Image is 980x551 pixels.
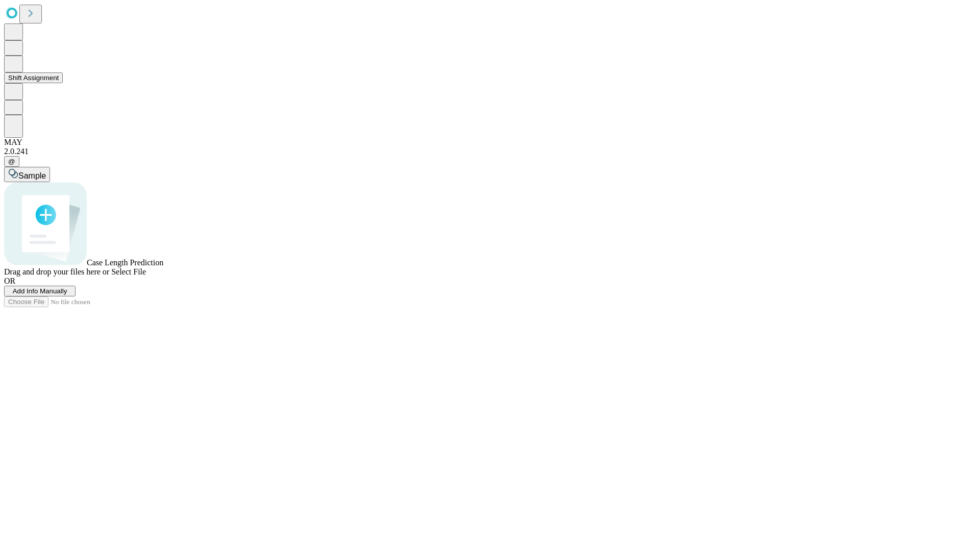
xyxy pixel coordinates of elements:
[4,147,976,156] div: 2.0.241
[4,138,976,147] div: MAY
[111,267,146,276] span: Select File
[4,156,19,167] button: @
[4,72,63,83] button: Shift Assignment
[4,277,15,285] span: OR
[8,158,15,165] span: @
[4,286,76,296] button: Add Info Manually
[87,258,163,267] span: Case Length Prediction
[18,171,46,180] span: Sample
[4,167,50,182] button: Sample
[13,287,67,295] span: Add Info Manually
[4,267,109,276] span: Drag and drop your files here or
